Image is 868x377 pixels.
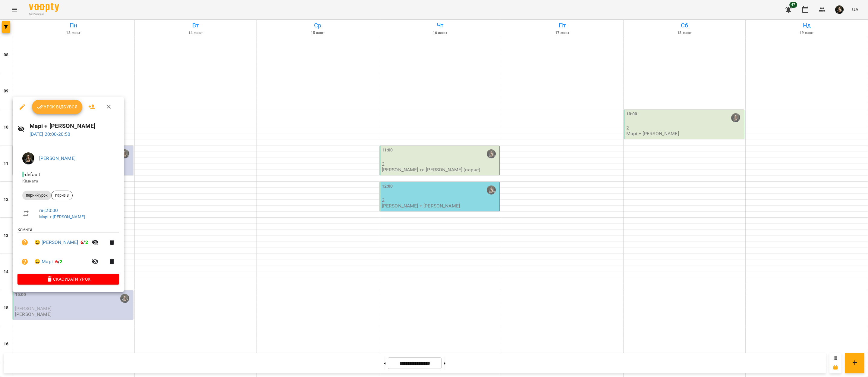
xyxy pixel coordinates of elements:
[22,276,114,283] span: Скасувати Урок
[30,121,119,131] h6: Марі + [PERSON_NAME]
[17,274,119,285] button: Скасувати Урок
[34,239,78,246] a: 😀 [PERSON_NAME]
[60,259,62,264] span: 2
[17,235,32,250] button: Візит ще не сплачено. Додати оплату?
[37,103,78,111] span: Урок відбувся
[55,259,58,264] span: 6
[32,100,83,114] button: Урок відбувся
[85,239,88,245] span: 2
[22,172,41,177] span: - default
[22,178,114,184] p: Кімната
[80,239,83,245] span: 6
[55,259,62,264] b: /
[39,155,76,161] a: [PERSON_NAME]
[17,226,119,273] ul: Клієнти
[80,239,88,245] b: /
[22,152,34,164] img: 998b0c24f0354562ba81004244cf30dc.jpeg
[51,191,73,200] div: парне 8
[17,254,32,269] button: Візит ще не сплачено. Додати оплату?
[39,207,58,213] a: пн , 20:00
[30,131,71,137] a: [DATE] 20:00-20:50
[39,214,85,219] a: Марі + [PERSON_NAME]
[34,258,53,265] a: 😀 Марі
[52,193,72,198] span: парне 8
[22,193,51,198] span: парний урок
